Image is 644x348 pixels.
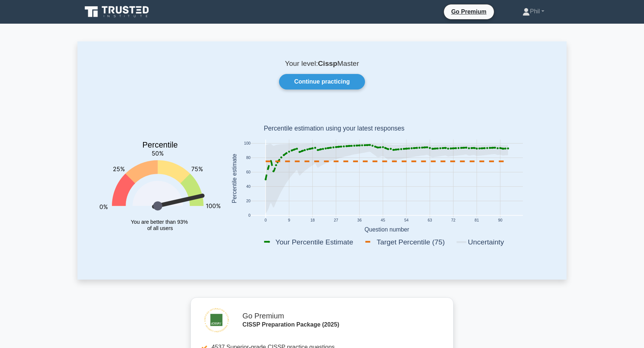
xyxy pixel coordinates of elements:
[288,219,290,223] text: 9
[244,142,251,146] text: 100
[95,59,549,68] p: Your level: Master
[498,219,502,223] text: 90
[357,219,362,223] text: 36
[248,214,250,218] text: 0
[365,226,409,233] text: Question number
[246,156,250,160] text: 80
[265,219,267,223] text: 0
[311,219,315,223] text: 18
[246,199,250,203] text: 20
[147,225,173,231] tspan: of all users
[264,125,405,132] text: Percentile estimation using your latest responses
[404,219,409,223] text: 54
[279,74,365,89] a: Continue practicing
[334,219,338,223] text: 27
[428,219,432,223] text: 63
[451,219,456,223] text: 72
[318,60,337,67] b: Cissp
[381,219,385,223] text: 45
[447,7,491,16] a: Go Premium
[505,4,562,19] a: Phil
[246,185,250,189] text: 40
[231,154,238,203] text: Percentile estimate
[475,219,479,223] text: 81
[246,170,250,175] text: 60
[131,219,188,225] tspan: You are better than 93%
[142,141,178,150] text: Percentile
